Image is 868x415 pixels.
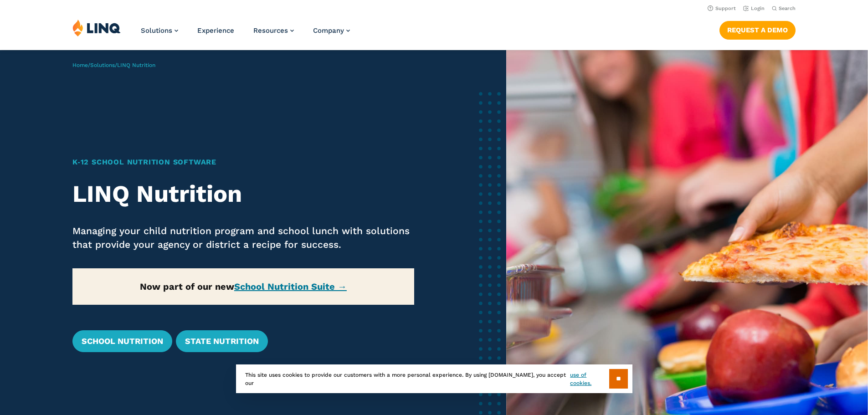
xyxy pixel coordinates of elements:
[236,364,632,393] div: This site uses cookies to provide our customers with a more personal experience. By using [DOMAIN...
[141,26,172,35] span: Solutions
[72,19,121,36] img: LINQ | K‑12 Software
[72,224,415,251] p: Managing your child nutrition program and school lunch with solutions that provide your agency or...
[72,157,415,168] h1: K‑12 School Nutrition Software
[197,26,234,35] a: Experience
[141,26,178,35] a: Solutions
[779,5,796,11] span: Search
[72,330,172,352] a: School Nutrition
[234,281,347,292] a: School Nutrition Suite →
[72,180,242,208] strong: LINQ Nutrition
[719,19,796,39] nav: Button Navigation
[313,26,350,35] a: Company
[253,26,288,35] span: Resources
[140,281,347,292] strong: Now part of our new
[90,62,115,68] a: Solutions
[253,26,294,35] a: Resources
[708,5,736,11] a: Support
[719,21,796,39] a: Request a Demo
[570,371,609,387] a: use of cookies.
[743,5,765,11] a: Login
[176,330,268,352] a: State Nutrition
[772,5,796,12] button: Open Search Bar
[72,62,155,68] span: / /
[72,62,88,68] a: Home
[141,19,350,49] nav: Primary Navigation
[117,62,155,68] span: LINQ Nutrition
[313,26,344,35] span: Company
